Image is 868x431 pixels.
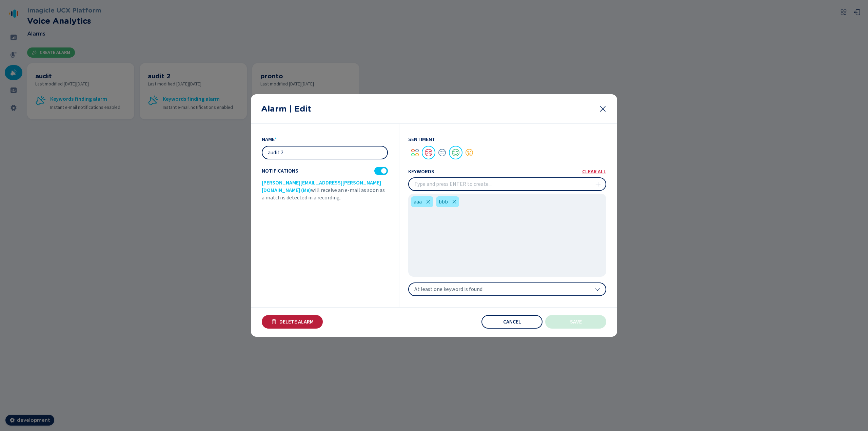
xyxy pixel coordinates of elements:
[595,181,601,187] svg: plus
[414,286,482,293] span: At least one keyword is found
[452,199,457,204] svg: close
[436,196,459,207] div: bbb
[262,168,298,174] span: Notifications
[262,146,387,159] input: Type the alarm name
[262,179,381,194] span: [PERSON_NAME][EMAIL_ADDRESS][PERSON_NAME][DOMAIN_NAME] (Me)
[408,136,435,143] span: Sentiment
[261,103,593,115] h2: Alarm | Edit
[595,287,600,292] svg: chevron-down
[599,105,607,113] svg: close
[545,315,606,329] button: Save
[481,315,542,329] button: Cancel
[271,319,277,325] svg: trash-fill
[262,187,385,201] span: will receive an e-mail as soon as a match is detected in a recording.
[409,178,606,190] input: Type and press ENTER to create...
[570,319,582,325] span: Save
[503,319,521,325] span: Cancel
[582,169,606,174] button: clear all
[262,136,275,143] span: name
[279,319,314,325] span: Delete Alarm
[408,169,434,175] span: keywords
[262,315,323,329] button: Delete Alarm
[414,198,422,206] span: aaa
[411,196,433,207] div: aaa
[426,199,431,204] svg: close
[439,198,448,206] span: bbb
